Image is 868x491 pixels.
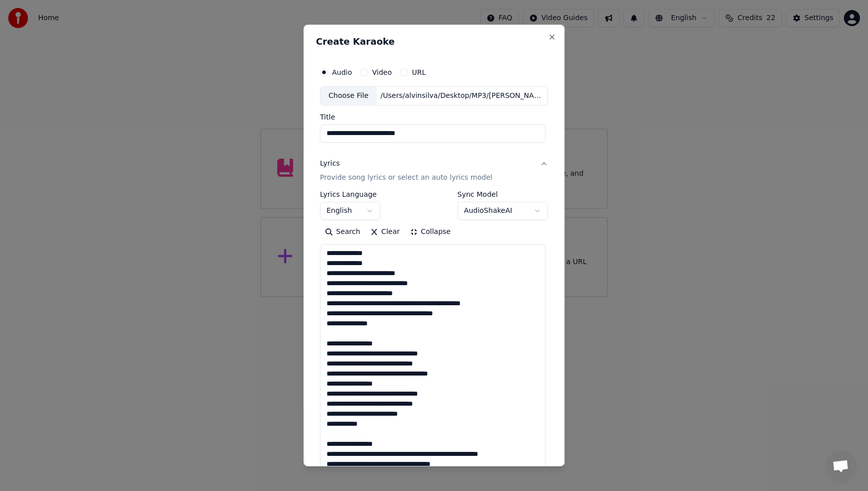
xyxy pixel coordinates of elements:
[365,224,405,240] button: Clear
[320,173,492,183] p: Provide song lyrics or select an auto lyrics model
[458,191,548,198] label: Sync Model
[377,91,548,101] div: /Users/alvinsilva/Desktop/MP3/[PERSON_NAME], [PERSON_NAME] - I Wanna Dance With Somebody (Who Lov...
[405,224,456,240] button: Collapse
[320,151,548,191] button: LyricsProvide song lyrics or select an auto lyrics model
[332,69,352,76] label: Audio
[320,87,377,105] div: Choose File
[372,69,392,76] label: Video
[320,113,548,120] label: Title
[412,69,426,76] label: URL
[316,37,552,46] h2: Create Karaoke
[320,191,380,198] label: Lyrics Language
[320,159,340,169] div: Lyrics
[320,224,365,240] button: Search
